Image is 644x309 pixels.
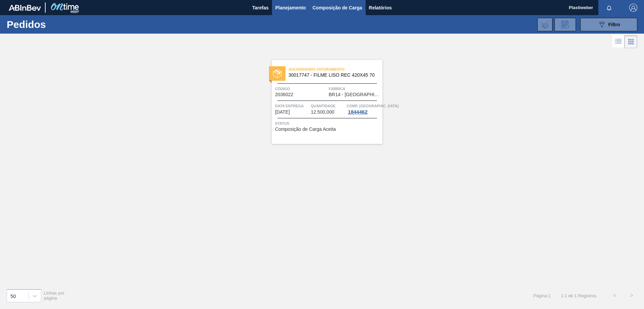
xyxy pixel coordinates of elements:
[346,103,398,109] span: Comp. Carga
[329,85,381,92] span: Fábrica
[7,21,107,28] h1: Pedidos
[598,3,620,12] button: Notificações
[369,4,392,12] span: Relatórios
[288,66,382,73] span: Aguardando Faturamento
[273,69,282,78] img: status
[346,103,381,115] a: Comp. [GEOGRAPHIC_DATA]1844462
[10,293,16,299] div: 50
[537,18,552,31] div: Importar Negociações dos Pedidos
[580,18,637,31] button: Filtro
[262,60,382,144] a: statusAguardando Faturamento30017747 - FILME LISO REC 420X45 70Código2036022FábricaBR14 - [GEOGRA...
[9,5,41,11] img: TNhmsLtSVTkK8tSr43FrP2fwEKptu5GPRR3wAAAABJRU5ErkJggg==
[329,92,381,97] span: BR14 - Curitibana
[275,103,309,109] span: Data entrega
[311,110,334,115] span: 12.500,000
[311,103,345,109] span: Quantidade
[275,4,306,12] span: Planejamento
[275,92,293,97] span: 2036022
[612,35,625,48] div: Visão em Lista
[561,293,596,298] span: 1 - 1 de 1 Registros
[629,4,637,12] img: Logout
[606,287,623,304] button: <
[252,4,269,12] span: Tarefas
[554,18,576,31] div: Solicitação de Revisão de Pedidos
[608,22,620,27] span: Filtro
[288,73,377,78] span: 30017747 - FILME LISO REC 420X45 70
[275,85,327,92] span: Código
[625,35,637,48] div: Visão em Cards
[275,110,290,115] span: 23/10/2025
[275,120,381,127] span: Status
[623,287,640,304] button: >
[275,127,336,132] span: Composição de Carga Aceita
[313,4,362,12] span: Composição de Carga
[44,291,65,301] span: Linhas por página
[533,293,550,298] span: Página : 1
[346,109,369,115] div: 1844462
